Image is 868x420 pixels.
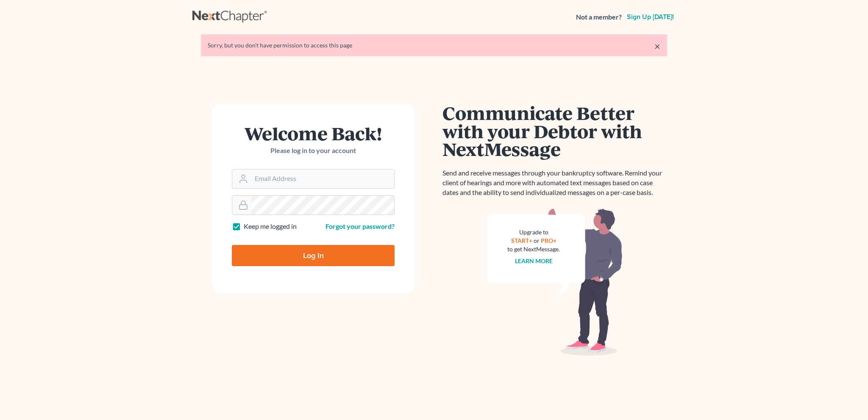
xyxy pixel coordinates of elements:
[208,41,660,50] div: Sorry, but you don't have permission to access this page
[515,257,553,264] a: Learn more
[576,12,622,22] strong: Not a member?
[541,237,556,244] a: PRO+
[251,170,394,188] input: Email Address
[244,222,297,231] label: Keep me logged in
[511,237,532,244] a: START+
[625,14,676,20] a: Sign up [DATE]!
[232,146,395,156] p: Please log in to your account
[442,168,667,197] p: Send and receive messages through your bankruptcy software. Remind your client of hearings and mo...
[442,104,667,158] h1: Communicate Better with your Debtor with NextMessage
[232,245,395,266] input: Log In
[534,237,540,244] span: or
[654,41,660,51] a: ×
[507,245,560,253] div: to get NextMessage.
[325,222,395,230] a: Forgot your password?
[487,208,623,356] img: nextmessage_bg-59042aed3d76b12b5cd301f8e5b87938c9018125f34e5fa2b7a6b67550977c72.svg
[507,228,560,236] div: Upgrade to
[232,124,395,142] h1: Welcome Back!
